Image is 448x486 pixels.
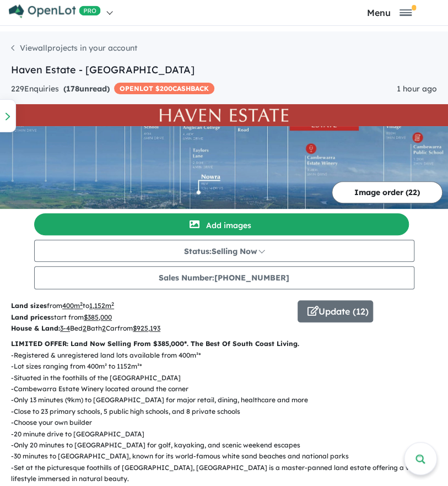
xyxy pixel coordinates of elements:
p: - 30 minutes to [GEOGRAPHIC_DATA], known for its world-famous white sand beaches and national parks [11,451,437,462]
span: 178 [66,84,79,94]
p: LIMITED OFFER: Land Now Selling From $385,000*. The Best Of South Coast Living. [11,338,437,349]
span: to [83,301,114,310]
p: - Registered & unregistered land lots available from 400m²* [11,350,437,361]
p: - Only 13 minutes (9km) to [GEOGRAPHIC_DATA] for major retail, dining, healthcare and more [11,395,437,406]
p: start from [11,312,289,323]
p: - Close to 23 primary schools, 5 public high schools, and 8 private schools [11,406,437,417]
u: 400 m [62,301,83,310]
a: Viewallprojects in your account [11,43,137,53]
p: from [11,300,289,311]
p: - Only 20 minutes to [GEOGRAPHIC_DATA] for golf, kayaking, and scenic weekend escapes [11,440,437,451]
button: Image order (22) [332,181,442,203]
u: 2 [83,324,87,332]
nav: breadcrumb [11,42,437,62]
button: Status:Selling Now [34,240,414,262]
p: - Lot sizes ranging from 400m² to 1152m²* [11,361,437,372]
a: Haven Estate - [GEOGRAPHIC_DATA] [11,63,195,76]
b: Land prices [11,313,51,321]
p: - Cambewarra Estate Winery located around the corner [11,384,437,395]
button: Toggle navigation [337,7,445,18]
sup: 2 [80,301,83,307]
b: Land sizes [11,301,47,310]
span: OPENLOT $ 200 CASHBACK [114,83,214,94]
img: Openlot PRO Logo White [9,4,101,18]
div: 229 Enquir ies [11,83,214,96]
button: Update (12) [298,300,373,322]
p: - Situated in the foothills of the [GEOGRAPHIC_DATA] [11,372,437,384]
p: - Set at the picturesque foothills of [GEOGRAPHIC_DATA], [GEOGRAPHIC_DATA] is a master-panned lan... [11,462,437,485]
button: Add images [34,213,409,235]
u: 1,152 m [89,301,114,310]
sup: 2 [111,301,114,307]
b: House & Land: [11,324,60,332]
p: - Choose your own builder [11,417,437,428]
div: 1 hour ago [397,83,437,96]
p: Bed Bath Car from [11,323,289,334]
u: $ 925,193 [133,324,160,332]
img: Haven Estate - Cambewarra Logo [4,109,444,122]
strong: ( unread) [63,84,110,94]
u: 2 [102,324,106,332]
button: Sales Number:[PHONE_NUMBER] [34,266,414,289]
u: $ 385,000 [84,313,112,321]
p: - 20 minute drive to [GEOGRAPHIC_DATA] [11,429,437,440]
u: 3-4 [60,324,70,332]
